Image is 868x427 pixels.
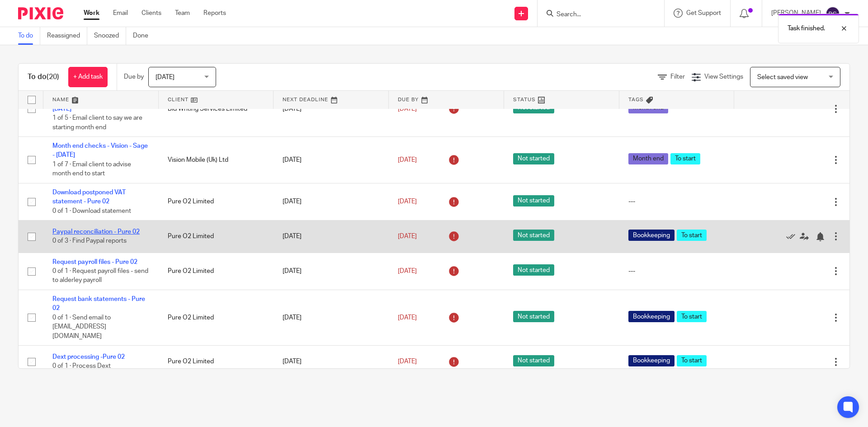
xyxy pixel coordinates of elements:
span: (20) [47,73,59,80]
span: To start [677,311,707,322]
span: 0 of 1 · Send email to [EMAIL_ADDRESS][DOMAIN_NAME] [52,314,111,339]
td: [DATE] [274,253,389,290]
td: Bid Writing Services Limited [159,81,274,137]
td: [DATE] [274,137,389,183]
a: Reports [203,9,226,18]
a: + Add task [68,67,108,87]
span: Tags [628,97,644,102]
span: [DATE] [398,198,417,205]
td: [DATE] [274,81,389,137]
div: --- [628,197,726,206]
img: Pixie [18,7,63,19]
a: Email [113,9,128,18]
span: View Settings [704,74,743,80]
span: Bookkeeping [628,311,675,322]
span: To start [670,153,700,164]
a: Done [133,27,155,45]
div: --- [628,267,726,276]
a: Snoozed [94,27,126,45]
a: Month end checks - Vision - Sage - [DATE] [52,143,148,158]
span: [DATE] [156,74,175,80]
a: Team [175,9,190,18]
a: Download postponed VAT statement - Pure 02 [52,189,126,205]
a: Dext processing -Pure 02 [52,354,125,360]
td: Pure O2 Limited [159,183,274,220]
td: [DATE] [274,183,389,220]
span: Not started [513,264,554,276]
td: Pure O2 Limited [159,346,274,378]
span: Select saved view [757,74,808,80]
a: Work [84,9,99,18]
span: [DATE] [398,314,417,321]
td: Pure O2 Limited [159,221,274,253]
span: Bookkeeping [628,355,675,366]
span: [DATE] [398,358,417,365]
span: [DATE] [398,157,417,163]
span: 0 of 3 · Find Paypal reports [52,238,127,244]
span: Not started [513,230,554,241]
a: Clients [142,9,161,18]
span: 1 of 7 · Email client to advise month end to start [52,161,131,177]
td: [DATE] [274,290,389,346]
p: Due by [124,72,144,81]
span: 0 of 1 · Process Dext [52,363,111,370]
a: To do [18,27,40,45]
td: Vision Mobile (Uk) Ltd [159,137,274,183]
td: [DATE] [274,221,389,253]
span: Not started [513,195,554,206]
h1: To do [28,72,59,82]
span: To start [677,355,707,366]
a: Mark as done [786,232,800,241]
span: [DATE] [398,106,417,112]
span: Not started [513,311,554,322]
span: [DATE] [398,268,417,274]
span: 0 of 1 · Download statement [52,208,131,214]
td: Pure O2 Limited [159,253,274,290]
span: 1 of 5 · Email client to say we are starting month end [52,115,142,131]
span: 0 of 1 · Request payroll files - send to alderley payroll [52,268,148,284]
img: svg%3E [826,6,840,21]
td: [DATE] [274,346,389,378]
span: To start [677,230,707,241]
a: Request payroll files - Pure 02 [52,259,137,265]
p: Task finished. [788,24,825,33]
span: Month end [628,153,668,164]
span: [DATE] [398,233,417,239]
a: Request bank statements - Pure 02 [52,296,145,311]
span: Bookkeeping [628,230,675,241]
span: Filter [670,74,685,80]
span: Not started [513,355,554,366]
a: TEMPLATE Month end - COS prepare bookkeeping - Xero - [DATE] [52,87,136,112]
td: Pure O2 Limited [159,290,274,346]
a: Paypal reconciliation - Pure 02 [52,229,140,235]
span: Not started [513,153,554,164]
a: Reassigned [47,27,87,45]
